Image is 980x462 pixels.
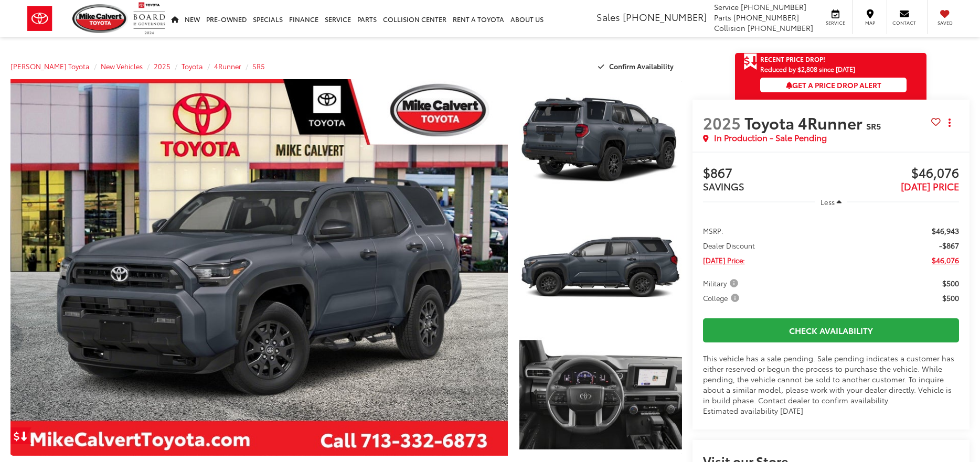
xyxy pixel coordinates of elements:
span: Dealer Discount [703,240,755,251]
a: SR5 [252,61,265,71]
span: [PHONE_NUMBER] [733,12,799,23]
span: [PHONE_NUMBER] [623,10,707,24]
a: [PERSON_NAME] Toyota [10,61,90,71]
button: Actions [941,113,959,132]
img: 2025 Toyota 4Runner SR5 [6,77,513,457]
span: Sales [596,10,620,24]
a: Get Price Drop Alert Recent Price Drop! [735,53,926,66]
button: College [703,293,743,303]
span: Saved [933,19,956,26]
span: [PHONE_NUMBER] [741,2,806,12]
span: Parts [714,12,731,23]
span: Get a Price Drop Alert [786,80,881,90]
span: Contact [892,19,916,26]
span: dropdown dots [949,119,951,127]
button: Less [815,192,847,211]
img: 2025 Toyota 4Runner SR5 [518,332,684,457]
img: Mike Calvert Toyota [72,4,128,33]
span: SAVINGS [703,179,744,193]
span: Service [714,2,739,12]
a: Expand Photo 2 [519,207,681,328]
a: 4Runner [214,61,241,71]
button: Confirm Availability [592,57,682,76]
a: Toyota [182,61,203,71]
span: Collision [714,23,745,33]
button: Military [703,278,742,288]
span: $46,076 [831,166,959,181]
div: This vehicle has a sale pending. Sale pending indicates a customer has either reserved or begun t... [703,353,959,416]
span: [DATE] Price: [703,255,745,265]
span: Confirm Availability [609,61,674,71]
span: College [703,293,741,303]
a: 2025 [154,61,171,71]
a: Expand Photo 1 [519,79,681,201]
span: [PHONE_NUMBER] [748,23,813,33]
a: Expand Photo 0 [10,79,508,456]
span: Toyota 4Runner [744,111,866,134]
span: SR5 [866,120,881,132]
img: 2025 Toyota 4Runner SR5 [518,205,684,329]
span: $46,076 [932,255,959,265]
span: $46,943 [932,225,959,236]
span: Less [821,197,835,207]
span: Reduced by $2,808 since [DATE] [760,66,907,72]
span: Map [858,19,881,26]
span: -$867 [939,240,959,251]
span: [DATE] PRICE [901,179,959,193]
span: 2025 [703,111,741,134]
span: Recent Price Drop! [760,55,825,63]
span: Service [824,19,847,26]
img: 2025 Toyota 4Runner SR5 [518,78,684,202]
span: MSRP: [703,225,723,236]
span: $500 [942,278,959,288]
span: Military [703,278,740,288]
a: New Vehicles [101,61,143,71]
span: $867 [703,166,831,181]
a: Get Price Drop Alert [10,427,31,444]
a: Expand Photo 3 [519,334,681,456]
span: Get Price Drop Alert [743,53,757,71]
span: $500 [942,293,959,303]
span: In Production - Sale Pending [714,132,827,144]
a: Check Availability [703,318,959,342]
